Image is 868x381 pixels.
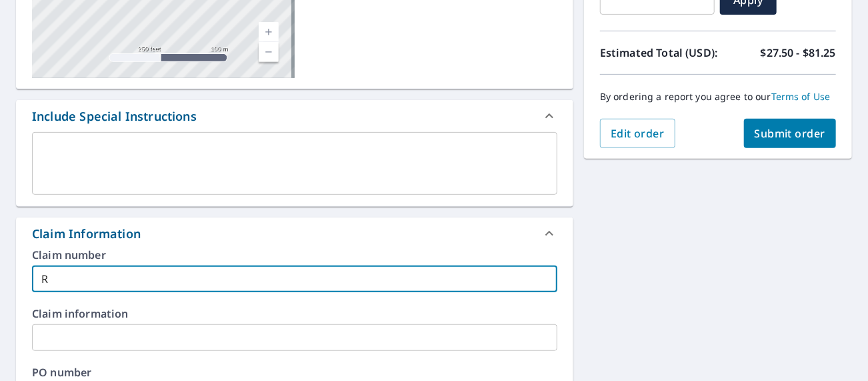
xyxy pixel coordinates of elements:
[259,22,279,42] a: Current Level 17, Zoom In
[32,250,557,260] label: Claim number
[600,91,836,103] p: By ordering a report you agree to our
[259,42,279,62] a: Current Level 17, Zoom Out
[32,367,557,378] label: PO number
[600,45,718,61] p: Estimated Total (USD):
[611,126,665,141] span: Edit order
[600,119,675,148] button: Edit order
[16,100,573,132] div: Include Special Instructions
[16,218,573,250] div: Claim Information
[761,45,836,61] p: $27.50 - $81.25
[32,308,557,319] label: Claim information
[32,107,197,125] div: Include Special Instructions
[32,225,141,243] div: Claim Information
[755,126,826,141] span: Submit order
[744,119,837,148] button: Submit order
[771,90,831,103] a: Terms of Use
